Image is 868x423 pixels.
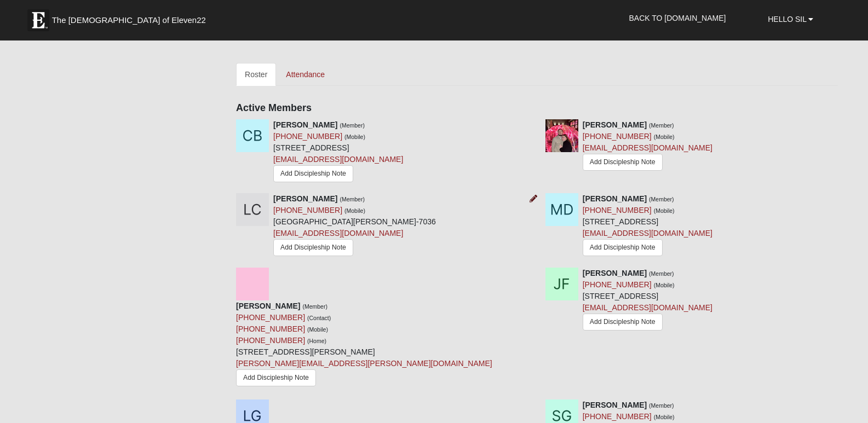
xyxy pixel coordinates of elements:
[27,9,49,31] img: Eleven22 logo
[340,122,365,129] small: (Member)
[649,270,674,277] small: (Member)
[344,134,365,140] small: (Mobile)
[273,239,353,256] a: Add Discipleship Note
[236,63,276,86] a: Roster
[236,369,316,386] a: Add Discipleship Note
[583,239,663,256] a: Add Discipleship Note
[583,269,647,277] strong: [PERSON_NAME]
[236,300,492,391] div: [STREET_ADDRESS][PERSON_NAME]
[52,15,206,26] span: The [DEMOGRAPHIC_DATA] of Eleven22
[307,338,326,344] small: (Home)
[273,206,342,215] a: [PHONE_NUMBER]
[273,229,403,237] a: [EMAIL_ADDRESS][DOMAIN_NAME]
[273,193,436,259] div: [GEOGRAPHIC_DATA][PERSON_NAME]-7036
[583,206,652,215] a: [PHONE_NUMBER]
[277,63,334,86] a: Attendance
[768,15,806,24] span: Hello Sil
[236,302,300,310] strong: [PERSON_NAME]
[583,229,712,237] a: [EMAIL_ADDRESS][DOMAIN_NAME]
[22,4,241,31] a: The [DEMOGRAPHIC_DATA] of Eleven22
[583,268,712,333] div: [STREET_ADDRESS]
[760,5,821,33] a: Hello Sil
[273,194,337,203] strong: [PERSON_NAME]
[236,336,305,345] a: [PHONE_NUMBER]
[583,154,663,171] a: Add Discipleship Note
[654,207,675,214] small: (Mobile)
[583,120,647,129] strong: [PERSON_NAME]
[273,155,403,164] a: [EMAIL_ADDRESS][DOMAIN_NAME]
[236,102,838,114] h4: Active Members
[273,119,403,185] div: [STREET_ADDRESS]
[344,207,365,214] small: (Mobile)
[621,4,734,32] a: Back to [DOMAIN_NAME]
[236,359,492,368] a: [PERSON_NAME][EMAIL_ADDRESS][PERSON_NAME][DOMAIN_NAME]
[583,143,712,152] a: [EMAIL_ADDRESS][DOMAIN_NAME]
[583,401,647,409] strong: [PERSON_NAME]
[583,314,663,331] a: Add Discipleship Note
[273,120,337,129] strong: [PERSON_NAME]
[583,193,712,259] div: [STREET_ADDRESS]
[340,196,365,202] small: (Member)
[236,325,305,333] a: [PHONE_NUMBER]
[583,303,712,312] a: [EMAIL_ADDRESS][DOMAIN_NAME]
[307,326,328,333] small: (Mobile)
[649,402,674,409] small: (Member)
[583,194,647,203] strong: [PERSON_NAME]
[654,134,675,140] small: (Mobile)
[649,196,674,202] small: (Member)
[583,132,652,141] a: [PHONE_NUMBER]
[654,282,675,288] small: (Mobile)
[236,313,305,322] a: [PHONE_NUMBER]
[583,280,652,289] a: [PHONE_NUMBER]
[649,122,674,129] small: (Member)
[307,315,331,321] small: (Contact)
[302,303,327,310] small: (Member)
[273,165,353,182] a: Add Discipleship Note
[273,132,342,141] a: [PHONE_NUMBER]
